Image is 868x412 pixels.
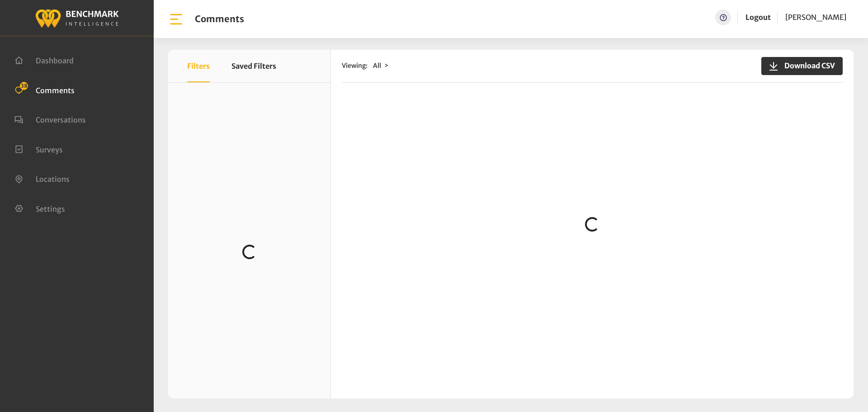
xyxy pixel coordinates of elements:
button: Download CSV [761,57,843,75]
span: Viewing: [342,61,368,71]
span: Locations [36,175,70,184]
span: Comments [36,85,75,95]
button: Filters [187,50,210,82]
span: Surveys [36,145,63,154]
span: Dashboard [36,56,74,65]
a: Comments 38 [14,85,75,94]
img: benchmark [35,7,119,29]
span: Conversations [36,115,86,124]
h1: Comments [195,14,244,24]
a: Settings [14,204,65,213]
span: Download CSV [779,60,835,71]
a: Conversations [14,114,86,123]
span: [PERSON_NAME] [785,13,846,22]
span: All [373,62,381,70]
a: Locations [14,174,70,183]
a: [PERSON_NAME] [785,9,846,25]
a: Dashboard [14,55,74,64]
img: bar [168,11,184,27]
button: Saved Filters [231,50,276,82]
a: Surveys [14,144,63,153]
a: Logout [745,9,771,25]
span: 38 [20,82,28,90]
a: Logout [745,13,771,22]
span: Settings [36,204,65,213]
